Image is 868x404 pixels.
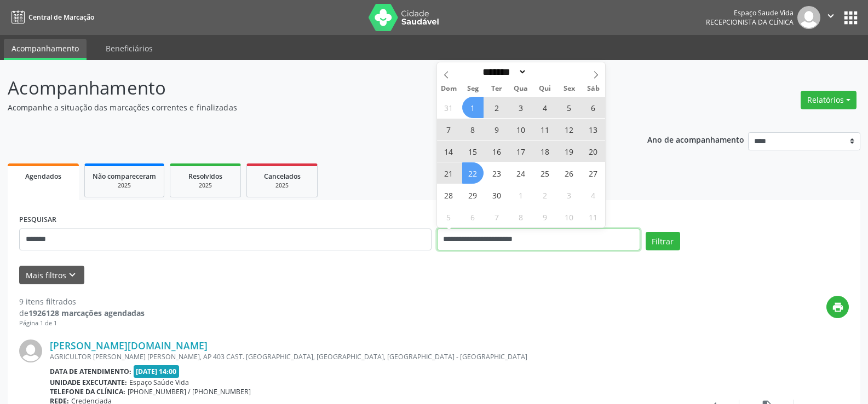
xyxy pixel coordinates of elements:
[825,10,837,22] i: 
[50,367,131,376] b: Data de atendimento:
[93,181,156,190] div: 2025
[462,206,484,227] span: Outubro 6, 2025
[832,301,844,313] i: print
[801,91,856,109] button: Relatórios
[28,308,145,318] strong: 1926128 marcações agendadas
[19,212,56,229] label: PESQUISAR
[479,66,527,78] select: Month
[438,119,459,140] span: Setembro 7, 2025
[559,206,580,227] span: Outubro 10, 2025
[50,378,127,387] b: Unidade executante:
[534,97,556,118] span: Setembro 4, 2025
[646,232,680,250] button: Filtrar
[510,206,532,227] span: Outubro 8, 2025
[19,296,145,307] div: 9 itens filtrados
[486,206,508,227] span: Outubro 7, 2025
[19,339,42,362] img: img
[66,269,78,281] i: keyboard_arrow_down
[534,119,556,140] span: Setembro 11, 2025
[128,387,251,396] span: [PHONE_NUMBER] / [PHONE_NUMBER]
[255,181,309,190] div: 2025
[559,97,580,118] span: Setembro 5, 2025
[486,162,508,184] span: Setembro 23, 2025
[50,387,125,396] b: Telefone da clínica:
[797,6,820,29] img: img
[437,85,461,92] span: Dom
[438,140,459,162] span: Setembro 14, 2025
[534,206,556,227] span: Outubro 9, 2025
[19,266,84,285] button: Mais filtroskeyboard_arrow_down
[461,85,485,92] span: Seg
[485,85,509,92] span: Ter
[559,119,580,140] span: Setembro 12, 2025
[178,181,233,190] div: 2025
[50,352,685,361] div: AGRICULTOR [PERSON_NAME] [PERSON_NAME], AP 403 CAST. [GEOGRAPHIC_DATA], [GEOGRAPHIC_DATA], [GEOGR...
[647,132,744,146] p: Ano de acompanhamento
[438,97,459,118] span: Agosto 31, 2025
[533,85,557,92] span: Qui
[486,184,508,206] span: Setembro 30, 2025
[581,85,605,92] span: Sáb
[706,8,794,17] div: Espaço Saude Vida
[509,85,533,92] span: Qua
[583,97,604,118] span: Setembro 6, 2025
[510,162,532,184] span: Setembro 24, 2025
[820,6,841,29] button: 
[510,184,532,206] span: Outubro 1, 2025
[8,102,605,113] p: Acompanhe a situação das marcações correntes e finalizadas
[583,206,604,227] span: Outubro 11, 2025
[559,184,580,206] span: Outubro 3, 2025
[8,8,94,26] a: Central de Marcação
[583,140,604,162] span: Setembro 20, 2025
[25,172,61,181] span: Agendados
[510,97,532,118] span: Setembro 3, 2025
[510,140,532,162] span: Setembro 17, 2025
[93,172,156,181] span: Não compareceram
[462,140,484,162] span: Setembro 15, 2025
[462,119,484,140] span: Setembro 8, 2025
[486,140,508,162] span: Setembro 16, 2025
[134,365,180,378] span: [DATE] 14:00
[583,119,604,140] span: Setembro 13, 2025
[462,162,484,184] span: Setembro 22, 2025
[438,206,459,227] span: Outubro 5, 2025
[559,162,580,184] span: Setembro 26, 2025
[28,13,94,22] span: Central de Marcação
[486,119,508,140] span: Setembro 9, 2025
[19,307,145,319] div: de
[264,172,301,181] span: Cancelados
[534,140,556,162] span: Setembro 18, 2025
[188,172,222,181] span: Resolvidos
[19,319,145,328] div: Página 1 de 1
[4,39,87,60] a: Acompanhamento
[706,17,794,27] span: Recepcionista da clínica
[559,140,580,162] span: Setembro 19, 2025
[534,162,556,184] span: Setembro 25, 2025
[462,97,484,118] span: Setembro 1, 2025
[841,8,860,27] button: apps
[534,184,556,206] span: Outubro 2, 2025
[486,97,508,118] span: Setembro 2, 2025
[583,162,604,184] span: Setembro 27, 2025
[583,184,604,206] span: Outubro 4, 2025
[438,162,459,184] span: Setembro 21, 2025
[462,184,484,206] span: Setembro 29, 2025
[438,184,459,206] span: Setembro 28, 2025
[510,119,532,140] span: Setembro 10, 2025
[826,296,849,318] button: print
[557,85,581,92] span: Sex
[98,39,160,58] a: Beneficiários
[527,66,563,78] input: Year
[50,339,208,352] a: [PERSON_NAME][DOMAIN_NAME]
[129,378,189,387] span: Espaço Saúde Vida
[8,74,605,102] p: Acompanhamento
